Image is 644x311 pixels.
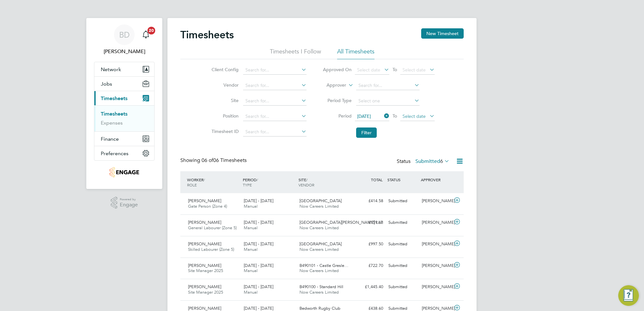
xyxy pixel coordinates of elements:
button: Timesheets [94,91,154,105]
span: Gate Person (Zone 4) [188,203,227,209]
span: [PERSON_NAME] [188,263,221,268]
div: [PERSON_NAME] [419,217,453,228]
span: [GEOGRAPHIC_DATA] [299,198,342,203]
div: £997.50 [352,239,386,250]
span: [PERSON_NAME] [188,284,221,289]
span: Finance [101,136,119,142]
span: ROLE [187,182,197,187]
span: Timesheets [101,95,128,101]
label: Approved On [323,67,352,72]
label: Vendor [210,82,239,88]
div: Timesheets [94,105,154,131]
label: Client Config [210,67,239,72]
span: 06 of [202,157,213,164]
a: BD[PERSON_NAME] [94,24,155,55]
div: STATUS [386,174,419,185]
button: Jobs [94,77,154,91]
input: Search for... [243,81,307,90]
span: Now Careers Limited [299,247,339,252]
span: To [391,65,399,74]
div: Submitted [386,260,419,271]
span: [DATE] - [DATE] [244,198,273,203]
span: Manual [244,289,258,295]
div: [PERSON_NAME] [419,196,453,206]
a: Timesheets [101,111,128,117]
span: Manual [244,225,258,231]
span: / [306,177,308,182]
span: [DATE] [357,113,371,119]
span: [GEOGRAPHIC_DATA] [299,241,342,247]
div: [PERSON_NAME] [419,282,453,292]
input: Search for... [243,127,307,137]
span: [DATE] - [DATE] [244,306,273,311]
div: Submitted [386,282,419,292]
img: nowcareers-logo-retina.png [109,167,139,177]
div: WORKER [185,174,241,191]
input: Search for... [356,81,420,90]
button: Finance [94,132,154,146]
span: Network [101,66,121,72]
label: Period Type [323,98,352,103]
label: Approver [317,82,346,89]
span: [DATE] - [DATE] [244,241,273,247]
div: PERIOD [241,174,297,191]
span: Now Careers Limited [299,225,339,231]
div: Submitted [386,217,419,228]
div: £722.70 [352,260,386,271]
span: TYPE [243,182,252,187]
div: [PERSON_NAME] [419,260,453,271]
span: Now Careers Limited [299,203,339,209]
label: Site [210,98,239,103]
button: New Timesheet [421,28,464,39]
span: 6 [440,158,443,165]
nav: Main navigation [86,18,162,189]
span: Site Manager 2025 [188,268,223,273]
label: Submitted [415,158,450,165]
span: BD [119,31,130,39]
div: Submitted [386,196,419,206]
span: VENDOR [298,182,314,187]
input: Search for... [243,112,307,121]
a: Expenses [101,120,123,126]
span: [PERSON_NAME] [188,306,221,311]
button: Filter [356,127,377,138]
span: Preferences [101,150,128,156]
div: £414.58 [352,196,386,206]
li: Timesheets I Follow [270,48,321,59]
input: Select one [356,97,420,106]
a: Go to home page [94,167,155,177]
span: Skilled Labourer (Zone 5) [188,247,234,252]
input: Search for... [243,97,307,106]
button: Engage Resource Center [618,285,639,306]
span: Select date [402,67,426,73]
button: Preferences [94,146,154,160]
label: Position [210,113,239,119]
a: Powered byEngage [111,197,138,209]
div: Submitted [386,239,419,250]
span: Now Careers Limited [299,268,339,273]
h2: Timesheets [180,28,234,41]
span: Manual [244,268,258,273]
span: [DATE] - [DATE] [244,220,273,225]
span: Manual [244,247,258,252]
label: Period [323,113,352,119]
div: Showing [180,157,248,164]
span: [PERSON_NAME] [188,241,221,247]
span: / [204,177,205,182]
span: 20 [147,27,155,34]
span: [DATE] - [DATE] [244,284,273,289]
span: Engage [120,202,138,208]
span: [PERSON_NAME] [188,198,221,203]
span: [DATE] - [DATE] [244,263,273,268]
span: / [257,177,258,182]
div: APPROVER [419,174,453,185]
span: B490101 - Castle Gresle… [299,263,348,268]
input: Search for... [243,66,307,75]
span: General Labourer (Zone 5) [188,225,237,231]
span: 06 Timesheets [202,157,247,164]
span: TOTAL [371,177,383,182]
div: SITE [297,174,353,191]
span: Jobs [101,81,112,87]
label: Timesheet ID [210,128,239,134]
span: [PERSON_NAME] [188,220,221,225]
